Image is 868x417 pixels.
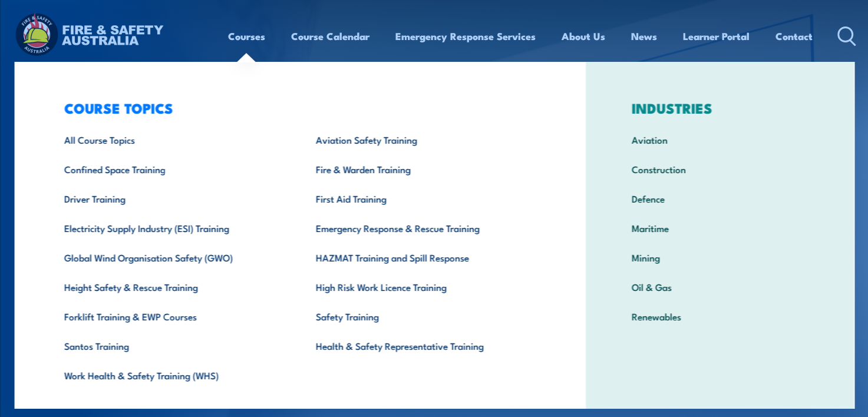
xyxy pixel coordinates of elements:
a: Oil & Gas [613,272,827,302]
a: Emergency Response & Rescue Training [297,213,549,243]
a: Fire & Warden Training [297,154,549,184]
a: News [631,21,657,52]
a: First Aid Training [297,184,549,213]
a: Course Calendar [291,21,369,52]
a: Maritime [613,213,827,243]
a: Construction [613,154,827,184]
a: Work Health & Safety Training (WHS) [45,360,297,390]
a: Courses [228,21,265,52]
a: Learner Portal [683,21,750,52]
a: Santos Training [45,331,297,360]
a: High Risk Work Licence Training [297,272,549,302]
a: Forklift Training & EWP Courses [45,302,297,331]
a: Driver Training [45,184,297,213]
a: Confined Space Training [45,154,297,184]
a: HAZMAT Training and Spill Response [297,243,549,272]
a: Emergency Response Services [395,21,536,52]
h3: COURSE TOPICS [45,100,549,116]
a: Health & Safety Representative Training [297,331,549,360]
a: About Us [562,21,605,52]
a: Renewables [613,302,827,331]
a: Height Safety & Rescue Training [45,272,297,302]
a: Aviation Safety Training [297,125,549,154]
a: Mining [613,243,827,272]
a: Global Wind Organisation Safety (GWO) [45,243,297,272]
a: Aviation [613,125,827,154]
a: All Course Topics [45,125,297,154]
a: Safety Training [297,302,549,331]
h3: INDUSTRIES [613,100,827,116]
a: Defence [613,184,827,213]
a: Electricity Supply Industry (ESI) Training [45,213,297,243]
a: Contact [775,21,813,52]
